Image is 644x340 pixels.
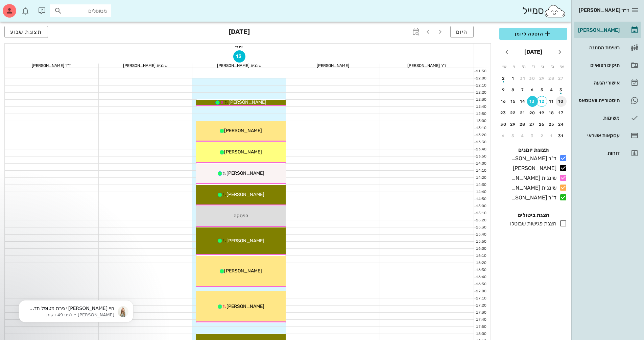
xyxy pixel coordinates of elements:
th: א׳ [558,61,567,72]
h4: תצוגת יומנים [499,146,567,154]
button: 25 [546,119,557,130]
div: 15:30 [474,225,488,230]
button: 5 [508,130,519,141]
th: ד׳ [529,61,538,72]
button: 27 [527,119,538,130]
a: תיקים רפואיים [574,57,641,73]
div: 26 [536,122,547,127]
span: [PERSON_NAME] [226,192,264,197]
div: 2 [536,133,547,138]
div: 17:40 [474,317,488,323]
button: 28 [517,119,528,130]
button: 9 [498,84,509,95]
span: הפסקה [234,213,248,219]
div: 16:00 [474,246,488,252]
button: 2 [498,73,509,84]
div: פארן אומר… [5,125,130,165]
div: לא אמורה להיות בעיה מצד המטופלים לשמור את מספר הטלפון של המרפאה באנשי הקשר ולשלוח הודעה למרפאה [30,75,124,95]
div: 2 [498,76,509,81]
span: הוספה ליומן [505,30,562,38]
div: 7 [517,88,528,92]
div: יום ד׳ [5,44,474,50]
button: 19 [536,107,547,118]
button: 3 [527,130,538,141]
div: 5 [508,133,519,138]
div: 15:00 [474,203,488,209]
button: בוחר סמלי אמוג‘י [10,221,16,227]
div: [PERSON_NAME] [577,27,620,33]
div: היא לא מצליחה לשמור את הטלפון ולשול אלינו הודעות. ביקשנו ממנה [11,33,105,47]
div: 16:30 [474,267,488,273]
button: 31 [517,73,528,84]
button: 29 [536,73,547,84]
div: עסקאות אשראי [577,133,620,138]
button: 13 [233,50,245,63]
div: ד"ר [PERSON_NAME] [380,64,474,68]
textarea: כאן המקום להקליד [6,207,129,219]
div: הי - "גורם מפנה" לא מופיע כשיוצרים מטופל חדש. ניתן לרשום אותו רק כשנשים ל"פרטי מטופל" האם ניתן לא... [11,129,105,155]
div: 17:00 [474,289,488,294]
div: תיקים רפואיים [577,63,620,68]
button: 20 [527,107,538,118]
div: 15:10 [474,211,488,216]
div: רשימת המתנה [577,45,620,50]
div: 31 [517,76,528,81]
div: 6 [498,133,509,138]
div: 14:20 [474,175,488,181]
div: בתוכנה הקודמת לא היתה לה בעיה... [5,51,91,66]
div: 19 [536,111,547,115]
div: 14:30 [474,182,488,188]
button: 16 [498,96,509,107]
span: [PERSON_NAME] [224,149,262,155]
div: 23 [498,111,509,115]
div: 3 [527,133,538,138]
button: 6 [527,84,538,95]
button: 1 [546,130,557,141]
a: דוחות [574,145,641,161]
div: [PERSON_NAME] [286,64,380,68]
div: הי - "גורם מפנה" לא מופיע כשיוצרים מטופל חדש. ניתן לרשום אותו רק כשנשים ל"פרטי מטופל" האם ניתן לא... [5,125,111,160]
iframe: Intercom notifications הודעה [8,286,144,337]
div: פארן אומר… [5,105,130,125]
div: לא אמורה להיות בעיה מצד המטופלים לשמור את מספר הטלפון של המרפאה באנשי הקשר ולשלוח הודעה למרפאה [24,71,130,99]
span: [PERSON_NAME] [229,99,266,105]
div: 12:50 [474,111,488,117]
div: 12:10 [474,83,488,89]
button: היום [450,26,474,38]
div: 3 [556,88,567,92]
div: 31 [556,133,567,138]
div: 28 [546,76,557,81]
div: 20 [527,111,538,115]
div: היסטוריית וואטסאפ [577,98,620,103]
div: דוחות [577,150,620,156]
button: 28 [546,73,557,84]
div: 29 [508,122,519,127]
div: 14:50 [474,196,488,202]
div: היי [PERSON_NAME]יצירת מטופל חדש דרך הקישור המהיר מהיומן נועד בשביל לכתוב פרטים ראשוניים. לאחר מכ... [24,165,130,233]
div: 13:10 [474,125,488,131]
div: 14 [517,99,528,104]
button: 17 [556,107,567,118]
div: 16:10 [474,253,488,259]
div: 17:30 [474,310,488,316]
button: 18 [546,107,557,118]
h3: [DATE] [229,26,250,39]
div: 13:50 [474,154,488,160]
div: 12:20 [474,90,488,96]
button: 4 [546,84,557,95]
h4: הצגת ביטולים [499,211,567,219]
button: 29 [508,119,519,130]
div: 18 [546,111,557,115]
button: 24 [556,119,567,130]
div: הצגת פגישות שבוטלו [507,220,556,228]
button: [DATE] [522,45,545,59]
div: מיכל אומר… [5,165,130,247]
button: 21 [517,107,528,118]
div: פארן אומר… [5,51,130,72]
button: 2 [536,130,547,141]
div: פארן אומר… [5,29,130,51]
span: ד״ר [PERSON_NAME] [579,7,629,13]
div: 14:40 [474,189,488,195]
div: 17:20 [474,303,488,309]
